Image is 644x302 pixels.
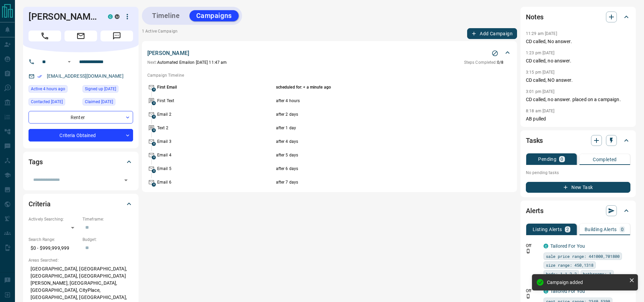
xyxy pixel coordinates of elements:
span: A [152,115,156,119]
span: A [152,155,156,159]
div: Mon Mar 25 2024 [82,98,133,108]
h2: Tasks [526,135,543,146]
button: New Task [526,182,630,193]
span: A [152,101,156,105]
p: 3:15 pm [DATE] [526,70,555,75]
span: A [152,183,156,187]
p: after 4 days [276,138,471,145]
p: 11:29 am [DATE] [526,31,557,36]
p: Building Alerts [585,227,617,232]
p: Email 3 [157,138,274,145]
span: Claimed [DATE] [85,98,113,105]
button: Open [65,58,73,66]
span: size range: 450,1318 [546,262,593,268]
div: condos.ca [108,14,113,19]
span: Signed up [DATE] [85,86,116,92]
svg: Push Notification Only [526,249,531,253]
p: 2 [566,227,569,232]
span: A [152,142,156,146]
p: 1:23 pm [DATE] [526,51,555,55]
div: mrloft.ca [115,14,119,19]
div: Criteria [29,196,133,212]
p: No pending tasks [526,168,630,178]
p: CD called, no answer. [526,57,630,64]
div: Sat Dec 28 2024 [29,98,79,108]
h2: Alerts [526,205,544,216]
p: Pending [538,157,556,162]
svg: Email Verified [37,74,42,79]
p: 3:01 pm [DATE] [526,89,555,94]
button: Open [121,175,131,185]
div: Criteria Obtained [29,129,133,141]
p: Email 5 [157,166,274,172]
h2: Notes [526,12,544,22]
span: beds: 1-1,2-2 [546,270,577,277]
h1: [PERSON_NAME] [29,11,98,22]
h2: Criteria [29,199,51,209]
p: CD called, no answer. placed on a campaign. [526,96,630,103]
div: Campaign added [547,280,626,285]
p: after 2 days [276,111,471,117]
p: Listing Alerts [533,227,562,232]
span: bathrooms: 1 [583,270,611,277]
div: Tags [29,154,133,170]
p: Text 2 [157,125,274,131]
p: 1 Active Campaign [142,28,178,39]
p: 8:18 am [DATE] [526,109,555,113]
svg: Push Notification Only [526,294,531,299]
p: First Text [157,98,274,104]
div: Renter [29,111,133,124]
p: Campaign Timeline [147,72,512,78]
p: Email 4 [157,152,274,158]
p: 0 / 8 [464,59,503,65]
p: Budget: [82,237,133,243]
div: Alerts [526,203,630,219]
div: [PERSON_NAME]Stop CampaignNext:Automated Emailon [DATE] 11:47 amSteps Completed:0/8 [147,48,512,67]
p: Off [526,288,539,294]
span: Contacted [DATE] [31,98,63,105]
span: Next: [147,60,157,65]
div: Notes [526,9,630,25]
p: Email 6 [157,179,274,185]
a: Tailored For You [550,243,585,249]
span: sale price range: 441000,701800 [546,253,620,260]
span: Steps Completed: [464,60,497,65]
p: after 1 day [276,125,471,131]
p: Search Range: [29,237,79,243]
p: CD called, NO answer. [526,77,630,84]
button: Stop Campaign [490,48,500,58]
p: Off [526,243,539,249]
p: Email 2 [157,111,274,117]
p: $0 - $999,999,999 [29,243,79,254]
p: after 5 days [276,152,471,158]
button: Campaigns [189,10,239,21]
p: AB pulled [526,115,630,122]
p: after 7 days [276,179,471,185]
p: CD called, No answer. [526,38,630,45]
span: A [152,169,156,173]
p: 0 [621,227,624,232]
span: Active 4 hours ago [31,86,65,92]
a: [EMAIL_ADDRESS][DOMAIN_NAME] [47,73,124,79]
span: Call [29,31,61,41]
p: after 4 hours [276,98,471,104]
h2: Tags [29,156,42,167]
p: Automated Email on [DATE] 11:47 am [147,59,227,65]
button: Add Campaign [467,28,517,39]
button: Timeline [145,10,187,21]
span: A [152,128,156,132]
div: Wed May 31 2023 [82,85,133,95]
p: [PERSON_NAME] [147,49,189,57]
span: Email [65,31,97,41]
p: Completed [593,157,617,162]
p: Areas Searched: [29,257,133,263]
p: Actively Searching: [29,216,79,222]
p: Timeframe: [82,216,133,222]
span: A [152,88,156,92]
p: after 6 days [276,166,471,172]
p: 0 [560,157,563,162]
div: Tasks [526,132,630,149]
p: scheduled for: < a minute ago [276,84,471,90]
p: First Email [157,84,274,90]
div: condos.ca [544,244,548,248]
